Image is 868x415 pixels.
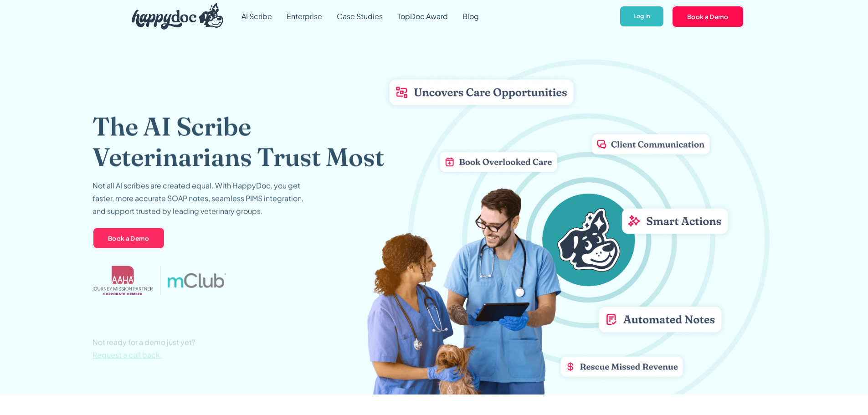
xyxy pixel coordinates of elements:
[92,350,162,360] span: Request a call back.
[92,336,195,362] p: Not ready for a demo just yet?
[92,266,153,295] img: AAHA Advantage logo
[167,273,226,288] img: mclub logo
[672,5,744,27] a: Book a Demo
[619,5,664,28] a: Log In
[92,179,311,218] p: Not all AI scribes are created equal. With HappyDoc, you get faster, more accurate SOAP notes, se...
[92,111,400,172] h1: The AI Scribe Veterinarians Trust Most
[132,3,224,30] img: HappyDoc Logo: A happy dog with his ear up, listening.
[124,1,224,32] a: home
[92,227,165,249] a: Book a Demo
